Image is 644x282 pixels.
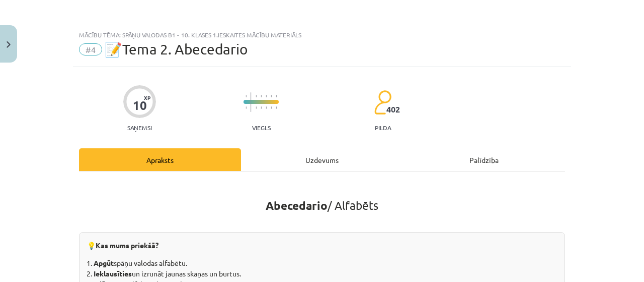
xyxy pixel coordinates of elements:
span: 402 [386,105,400,114]
span: 📝Tema 2. Abecedario [105,41,248,58]
img: icon-short-line-57e1e144782c952c97e751825c79c345078a6d821885a25fce030b3d8c18986b.svg [261,106,262,109]
strong: Ieklausīties [94,269,132,278]
img: icon-short-line-57e1e144782c952c97e751825c79c345078a6d821885a25fce030b3d8c18986b.svg [246,106,247,109]
img: icon-short-line-57e1e144782c952c97e751825c79c345078a6d821885a25fce030b3d8c18986b.svg [256,95,257,97]
img: icon-long-line-d9ea69661e0d244f92f715978eff75569469978d946b2353a9bb055b3ed8787d.svg [251,92,252,112]
span: #4 [79,43,102,55]
b: Kas mums priekšā? [96,241,158,250]
h1: / Alfabēts [79,181,565,212]
img: icon-short-line-57e1e144782c952c97e751825c79c345078a6d821885a25fce030b3d8c18986b.svg [261,95,262,97]
img: icon-short-line-57e1e144782c952c97e751825c79c345078a6d821885a25fce030b3d8c18986b.svg [256,106,257,109]
img: icon-close-lesson-0947bae3869378f0d4975bcd49f059093ad1ed9edebbc8119c70593378902aed.svg [7,41,11,48]
img: icon-short-line-57e1e144782c952c97e751825c79c345078a6d821885a25fce030b3d8c18986b.svg [266,95,267,97]
div: Mācību tēma: Spāņu valodas b1 - 10. klases 1.ieskaites mācību materiāls [79,31,565,38]
img: icon-short-line-57e1e144782c952c97e751825c79c345078a6d821885a25fce030b3d8c18986b.svg [266,106,267,109]
div: 10 [133,98,147,112]
div: Apraksts [79,148,241,171]
li: un izrunāt jaunas skaņas un burtus. [94,268,557,279]
li: spāņu valodas alfabētu. [94,258,557,268]
img: icon-short-line-57e1e144782c952c97e751825c79c345078a6d821885a25fce030b3d8c18986b.svg [276,106,277,109]
strong: Abecedario [266,198,328,213]
img: icon-short-line-57e1e144782c952c97e751825c79c345078a6d821885a25fce030b3d8c18986b.svg [271,95,272,97]
img: icon-short-line-57e1e144782c952c97e751825c79c345078a6d821885a25fce030b3d8c18986b.svg [276,95,277,97]
strong: Apgūt [94,258,114,267]
img: icon-short-line-57e1e144782c952c97e751825c79c345078a6d821885a25fce030b3d8c18986b.svg [271,106,272,109]
div: Uzdevums [241,148,403,171]
img: students-c634bb4e5e11cddfef0936a35e636f08e4e9abd3cc4e673bd6f9a4125e45ecb1.svg [374,90,391,115]
img: icon-short-line-57e1e144782c952c97e751825c79c345078a6d821885a25fce030b3d8c18986b.svg [246,95,247,97]
span: XP [144,95,150,100]
p: Saņemsi [123,124,156,131]
p: Viegls [252,124,271,131]
div: Palīdzība [403,148,565,171]
p: 💡 [87,240,557,252]
p: pilda [375,124,391,131]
